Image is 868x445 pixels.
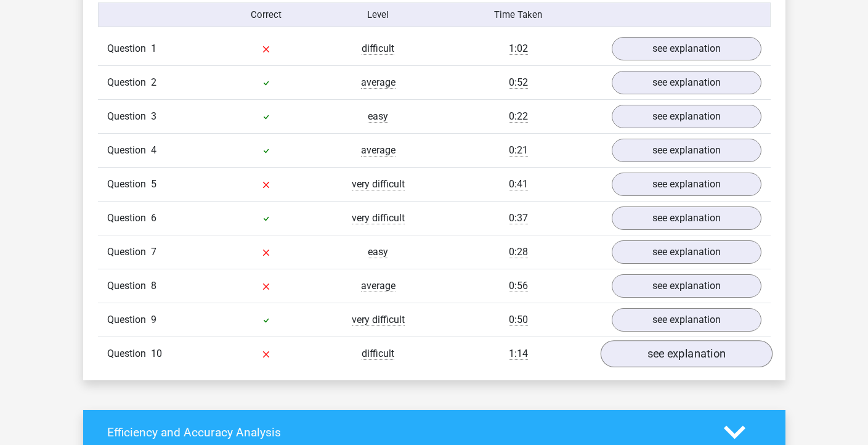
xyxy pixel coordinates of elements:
span: 1:14 [509,348,528,360]
span: 0:22 [509,110,528,123]
span: very difficult [352,178,405,190]
span: 0:21 [509,144,528,157]
a: see explanation [612,37,761,60]
span: difficult [362,348,394,360]
span: 4 [151,144,156,156]
a: see explanation [612,240,761,264]
div: Level [322,8,434,22]
span: easy [368,110,388,123]
span: 5 [151,178,156,190]
span: Question [107,41,151,56]
span: Question [107,279,151,293]
a: see explanation [612,71,761,94]
a: see explanation [612,308,761,332]
span: 7 [151,246,156,258]
span: Question [107,312,151,327]
span: 1:02 [509,43,528,55]
span: very difficult [352,212,405,224]
span: 9 [151,314,156,325]
a: see explanation [612,105,761,128]
span: Question [107,245,151,259]
span: average [361,76,395,89]
span: Question [107,346,151,361]
span: Question [107,109,151,124]
span: 2 [151,76,156,88]
div: Correct [210,8,322,22]
a: see explanation [612,206,761,230]
span: difficult [362,43,394,55]
span: 6 [151,212,156,224]
span: average [361,280,395,292]
span: 1 [151,43,156,54]
span: Question [107,75,151,90]
span: 3 [151,110,156,122]
span: 0:41 [509,178,528,190]
span: 0:37 [509,212,528,224]
span: 0:56 [509,280,528,292]
span: average [361,144,395,157]
span: very difficult [352,314,405,326]
span: 0:52 [509,76,528,89]
span: 0:28 [509,246,528,258]
div: Time Taken [434,8,602,22]
span: 8 [151,280,156,292]
span: Question [107,211,151,226]
span: 0:50 [509,314,528,326]
a: see explanation [612,139,761,162]
a: see explanation [612,173,761,196]
a: see explanation [612,274,761,298]
span: easy [368,246,388,258]
a: see explanation [600,341,772,368]
span: Question [107,177,151,192]
h4: Efficiency and Accuracy Analysis [107,425,705,439]
span: 10 [151,348,162,359]
span: Question [107,143,151,158]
